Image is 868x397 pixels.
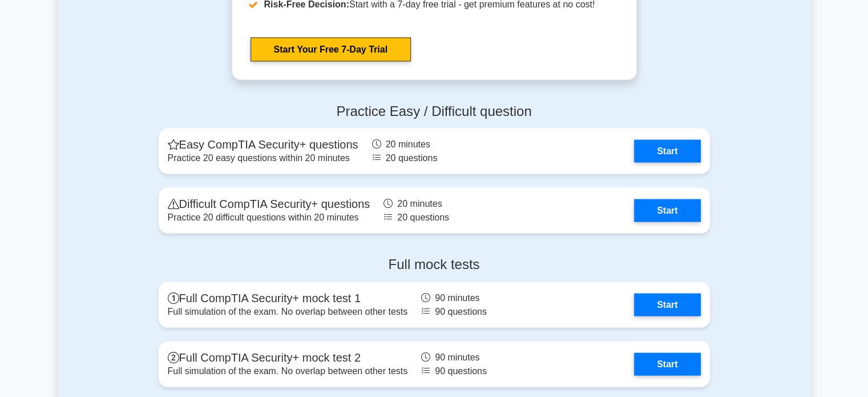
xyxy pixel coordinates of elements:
[159,103,710,120] h4: Practice Easy / Difficult question
[634,140,700,163] a: Start
[251,38,411,62] a: Start Your Free 7-Day Trial
[634,294,700,316] a: Start
[634,353,700,376] a: Start
[159,256,710,273] h4: Full mock tests
[634,199,700,222] a: Start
